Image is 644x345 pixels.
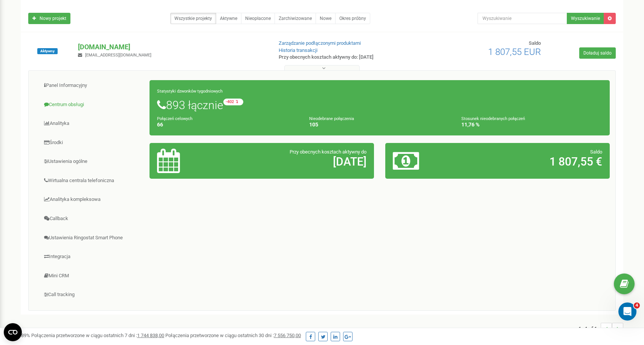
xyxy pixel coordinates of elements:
[4,323,22,341] button: Open CMP widget
[529,40,541,46] span: Saldo
[157,122,298,128] h4: 66
[461,116,525,121] small: Stosunek nieodebranych połączeń
[34,114,150,133] a: Analityka
[157,89,223,94] small: Statystyki dzwonków tygodniowych
[230,155,366,168] h2: [DATE]
[618,302,636,321] iframe: Intercom live chat
[590,149,602,155] span: Saldo
[170,13,216,24] a: Wszystkie projekty
[335,13,370,24] a: Okres próbny
[34,76,150,95] a: Panel Informacyjny
[567,13,604,24] button: Wyszukiwanie
[579,47,616,59] a: Doładuj saldo
[478,13,568,24] input: Wyszukiwanie
[34,134,150,152] a: Środki
[488,47,541,57] span: 1 807,55 EUR
[34,190,150,209] a: Analityka kompleksowa
[578,315,623,342] nav: ...
[461,122,602,128] h4: 11,76 %
[165,333,301,338] span: Połączenia przetworzone w ciągu ostatnich 30 dni :
[316,13,336,24] a: Nowe
[34,286,150,304] a: Call tracking
[309,116,354,121] small: Nieodebrane połączenia
[31,333,164,338] span: Połączenia przetworzone w ciągu ostatnich 7 dni :
[34,229,150,247] a: Ustawienia Ringostat Smart Phone
[34,152,150,171] a: Ustawienia ogólne
[279,40,361,46] a: Zarządzanie podłączonymi produktami
[34,96,150,114] a: Centrum obsługi
[223,99,243,105] small: -402
[34,172,150,190] a: Wirtualna centrala telefoniczna
[28,13,70,24] a: Nowy projekt
[34,248,150,266] a: Integracja
[279,54,417,61] p: Przy obecnych kosztach aktywny do: [DATE]
[157,99,602,111] h1: 893 łącznie
[157,116,192,121] small: Połączeń celowych
[634,302,640,309] span: 4
[578,323,601,334] span: 1 - 1 of 1
[274,333,301,338] u: 7 556 750,00
[309,122,450,128] h4: 105
[216,13,241,24] a: Aktywne
[78,42,266,52] p: [DOMAIN_NAME]
[34,267,150,285] a: Mini CRM
[85,53,151,58] span: [EMAIL_ADDRESS][DOMAIN_NAME]
[34,210,150,228] a: Callback
[37,48,58,54] span: Aktywny
[137,333,164,338] u: 1 744 838,00
[241,13,275,24] a: Nieopłacone
[275,13,316,24] a: Zarchiwizowane
[290,149,366,155] span: Przy obecnych kosztach aktywny do
[466,155,602,168] h2: 1 807,55 €
[279,47,317,53] a: Historia transakcji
